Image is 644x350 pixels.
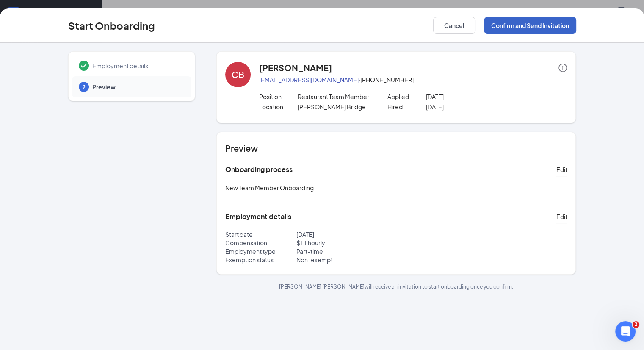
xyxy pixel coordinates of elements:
[79,61,89,71] svg: Checkmark
[225,230,296,239] p: Start date
[259,76,359,83] a: [EMAIL_ADDRESS][DOMAIN_NAME]
[426,92,503,101] p: [DATE]
[296,256,396,264] p: Non-exempt
[82,83,86,91] span: 2
[433,17,475,34] button: Cancel
[225,165,293,174] h5: Onboarding process
[556,163,567,176] button: Edit
[92,61,183,70] span: Employment details
[484,17,576,34] button: Confirm and Send Invitation
[556,210,567,223] button: Edit
[296,247,396,256] p: Part-time
[633,321,639,328] span: 2
[225,184,314,192] span: New Team Member Onboarding
[296,230,396,239] p: [DATE]
[225,256,296,264] p: Exemption status
[259,75,567,84] p: · [PHONE_NUMBER]
[259,103,298,111] p: Location
[615,321,636,342] iframe: Intercom live chat
[297,103,374,111] p: [PERSON_NAME] Bridge
[556,212,567,221] span: Edit
[259,92,298,101] p: Position
[297,92,374,101] p: Restaurant Team Member
[68,18,155,33] h3: Start Onboarding
[232,69,244,81] div: CB
[225,142,567,154] h4: Preview
[426,103,503,111] p: [DATE]
[225,239,296,247] p: Compensation
[225,247,296,256] p: Employment type
[296,239,396,247] p: $ 11 hourly
[259,62,332,74] h4: [PERSON_NAME]
[387,103,426,111] p: Hired
[92,83,183,91] span: Preview
[558,64,567,72] span: info-circle
[556,165,567,174] span: Edit
[225,212,291,221] h5: Employment details
[216,283,576,290] p: [PERSON_NAME] [PERSON_NAME] will receive an invitation to start onboarding once you confirm.
[387,92,426,101] p: Applied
